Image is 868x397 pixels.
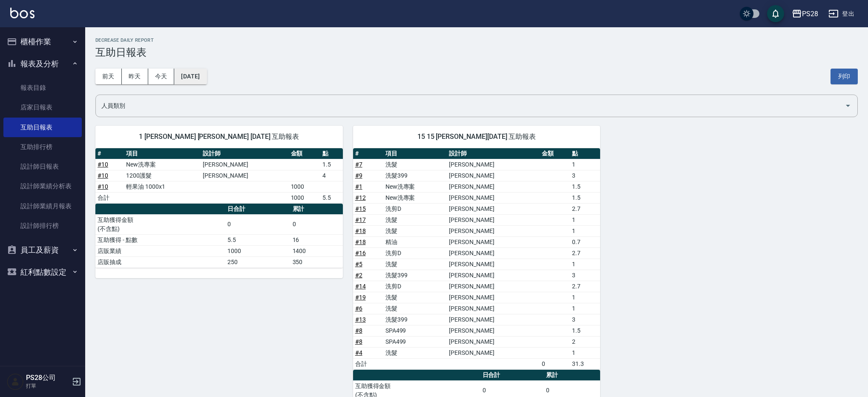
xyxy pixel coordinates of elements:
td: 1.5 [570,325,600,336]
td: 3 [570,170,600,181]
td: 1400 [290,245,343,256]
td: 4 [320,170,343,181]
td: New洗專案 [383,181,447,192]
td: 1.5 [320,159,343,170]
td: 洗髮 [383,159,447,170]
td: 1.5 [570,181,600,192]
th: 金額 [540,148,570,159]
h5: PS28公司 [26,374,69,382]
td: 3 [570,314,600,325]
button: [DATE] [174,69,207,84]
td: 洗髮399 [383,270,447,281]
button: 櫃檯作業 [3,31,82,53]
th: 金額 [289,148,320,159]
div: PS28 [802,9,818,19]
a: 報表目錄 [3,78,82,98]
a: #6 [355,305,362,312]
td: 250 [225,256,290,268]
td: 1000 [225,245,290,256]
td: 洗剪D [383,203,447,214]
td: 店販業績 [95,245,225,256]
button: PS28 [788,5,822,23]
td: [PERSON_NAME] [447,347,540,358]
td: [PERSON_NAME] [447,192,540,203]
button: 登出 [825,6,858,22]
a: #18 [355,239,366,245]
th: 設計師 [447,148,540,159]
td: [PERSON_NAME] [447,203,540,214]
a: #9 [355,172,362,179]
td: 1000 [289,181,320,192]
a: #18 [355,227,366,234]
td: SPA499 [383,325,447,336]
td: 1 [570,225,600,236]
a: 設計師排行榜 [3,216,82,236]
td: 2.7 [570,203,600,214]
th: 累計 [544,370,600,381]
a: #14 [355,283,366,290]
td: New洗專案 [383,192,447,203]
td: 洗剪D [383,281,447,292]
td: 16 [290,234,343,245]
td: 合計 [95,192,124,203]
th: # [353,148,383,159]
table: a dense table [95,204,343,268]
td: [PERSON_NAME] [447,314,540,325]
th: 項目 [124,148,201,159]
td: 2.7 [570,281,600,292]
th: 累計 [290,204,343,215]
table: a dense table [95,148,343,204]
h3: 互助日報表 [95,46,858,58]
button: Open [841,99,855,112]
button: 今天 [148,69,175,84]
th: 點 [570,148,600,159]
td: 1200護髮 [124,170,201,181]
a: #8 [355,327,362,334]
td: 0.7 [570,236,600,247]
table: a dense table [353,148,601,370]
a: #17 [355,216,366,223]
a: 設計師日報表 [3,157,82,176]
a: #12 [355,194,366,201]
a: #5 [355,261,362,268]
a: #8 [355,338,362,345]
a: #16 [355,250,366,256]
input: 人員名稱 [99,98,841,113]
a: 設計師業績月報表 [3,196,82,216]
td: 3 [570,270,600,281]
th: 項目 [383,148,447,159]
td: [PERSON_NAME] [447,303,540,314]
td: 精油 [383,236,447,247]
td: 互助獲得 - 點數 [95,234,225,245]
button: 昨天 [122,69,148,84]
td: [PERSON_NAME] [447,247,540,259]
td: 1 [570,303,600,314]
td: [PERSON_NAME] [447,325,540,336]
td: [PERSON_NAME] [447,236,540,247]
td: 350 [290,256,343,268]
a: 設計師業績分析表 [3,176,82,196]
button: 員工及薪資 [3,239,82,261]
td: [PERSON_NAME] [447,214,540,225]
td: [PERSON_NAME] [447,281,540,292]
td: 合計 [353,358,383,369]
img: Logo [10,8,34,18]
td: [PERSON_NAME] [201,159,288,170]
td: 2 [570,336,600,347]
td: [PERSON_NAME] [447,170,540,181]
button: 前天 [95,69,122,84]
a: #4 [355,349,362,356]
td: [PERSON_NAME] [447,292,540,303]
td: 5.5 [225,234,290,245]
td: 洗髮 [383,214,447,225]
a: 互助日報表 [3,118,82,137]
td: [PERSON_NAME] [447,259,540,270]
td: [PERSON_NAME] [201,170,288,181]
span: 15 15 [PERSON_NAME][DATE] 互助報表 [363,132,590,141]
a: #7 [355,161,362,168]
h2: Decrease Daily Report [95,37,858,43]
button: 紅利點數設定 [3,261,82,283]
span: 1 [PERSON_NAME] [PERSON_NAME] [DATE] 互助報表 [106,132,333,141]
td: 洗髮 [383,259,447,270]
td: New洗專案 [124,159,201,170]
